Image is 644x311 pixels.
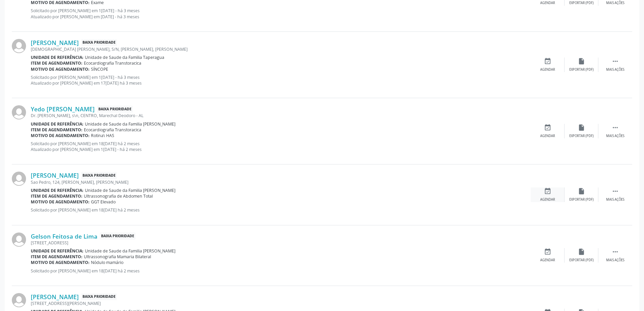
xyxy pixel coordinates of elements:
[606,134,624,138] div: Mais ações
[612,187,619,195] i: 
[544,124,551,131] i: event_available
[84,60,141,66] span: Ecocardiografia Transtoracica
[85,54,164,60] span: Unidade de Saude da Familia Taperagua
[544,58,551,65] i: event_available
[612,248,619,256] i: 
[12,172,26,186] img: img
[606,197,624,202] div: Mais ações
[84,254,151,260] span: Ultrassonografia Mamaria Bilateral
[85,187,175,193] span: Unidade de Saude da Familia [PERSON_NAME]
[31,248,84,254] b: Unidade de referência:
[31,240,531,246] div: [STREET_ADDRESS]
[31,54,84,60] b: Unidade de referência:
[12,293,26,307] img: img
[578,187,585,195] i: insert_drive_file
[31,293,79,301] a: [PERSON_NAME]
[569,134,594,138] div: Exportar (PDF)
[85,248,175,254] span: Unidade de Saude da Familia [PERSON_NAME]
[578,124,585,131] i: insert_drive_file
[85,121,175,127] span: Unidade de Saude da Familia [PERSON_NAME]
[606,67,624,72] div: Mais ações
[31,105,95,113] a: Yedo [PERSON_NAME]
[540,67,555,72] div: Agendar
[31,113,531,118] div: Dr. [PERSON_NAME], s\n, CENTRO, Marechal Deodoro - AL
[31,301,531,306] div: [STREET_ADDRESS][PERSON_NAME]
[31,232,97,240] a: Gelson Feitosa de Lima
[544,187,551,195] i: event_available
[606,1,624,5] div: Mais ações
[81,39,117,46] span: Baixa Prioridade
[540,258,555,263] div: Agendar
[544,248,551,256] i: event_available
[84,193,153,199] span: Ultrassonografia de Abdomen Total
[100,232,136,240] span: Baixa Prioridade
[31,141,531,152] p: Solicitado por [PERSON_NAME] em 18[DATE] há 2 meses Atualizado por [PERSON_NAME] em 1[DATE] - há ...
[31,199,90,205] b: Motivo de agendamento:
[31,121,84,127] b: Unidade de referência:
[612,58,619,65] i: 
[569,197,594,202] div: Exportar (PDF)
[569,258,594,263] div: Exportar (PDF)
[31,46,531,52] div: [DEMOGRAPHIC_DATA] [PERSON_NAME], S/N, [PERSON_NAME], [PERSON_NAME]
[31,74,531,86] p: Solicitado por [PERSON_NAME] em 1[DATE] - há 3 meses Atualizado por [PERSON_NAME] em 17[DATE] há ...
[31,172,79,179] a: [PERSON_NAME]
[569,67,594,72] div: Exportar (PDF)
[31,254,82,260] b: Item de agendamento:
[612,124,619,131] i: 
[31,179,531,185] div: Sao Pedro, 124, [PERSON_NAME], [PERSON_NAME]
[12,232,26,247] img: img
[91,133,114,138] span: Rotina\ HAS
[31,260,90,265] b: Motivo de agendamento:
[31,187,84,193] b: Unidade de referência:
[84,127,141,133] span: Ecocardiografia Transtoracica
[12,105,26,119] img: img
[31,39,79,46] a: [PERSON_NAME]
[31,127,82,133] b: Item de agendamento:
[31,66,90,72] b: Motivo de agendamento:
[540,134,555,138] div: Agendar
[569,1,594,5] div: Exportar (PDF)
[31,8,531,19] p: Solicitado por [PERSON_NAME] em 1[DATE] - há 3 meses Atualizado por [PERSON_NAME] em [DATE] - há ...
[31,193,82,199] b: Item de agendamento:
[578,58,585,65] i: insert_drive_file
[31,268,531,274] p: Solicitado por [PERSON_NAME] em 18[DATE] há 2 meses
[31,133,90,138] b: Motivo de agendamento:
[91,199,116,205] span: GGT Elevado
[606,258,624,263] div: Mais ações
[578,248,585,256] i: insert_drive_file
[81,293,117,301] span: Baixa Prioridade
[91,66,108,72] span: SÍNCOPE
[81,172,117,179] span: Baixa Prioridade
[31,60,82,66] b: Item de agendamento:
[12,39,26,53] img: img
[540,197,555,202] div: Agendar
[31,207,531,213] p: Solicitado por [PERSON_NAME] em 18[DATE] há 2 meses
[91,260,123,265] span: Nódulo mamário
[97,106,133,113] span: Baixa Prioridade
[540,1,555,5] div: Agendar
